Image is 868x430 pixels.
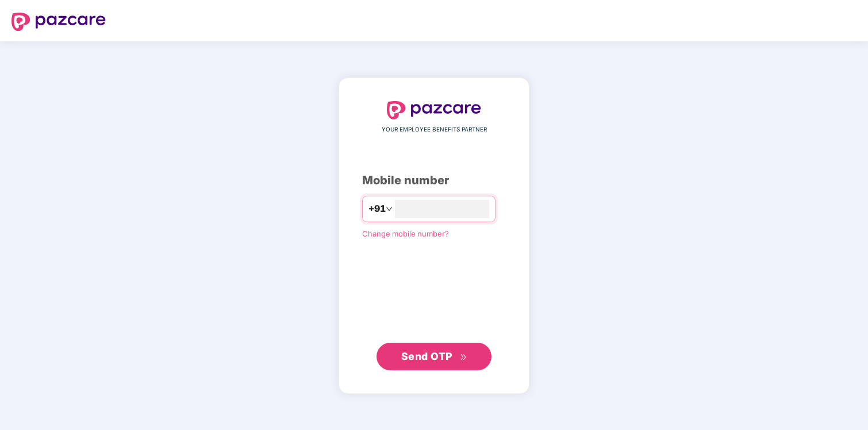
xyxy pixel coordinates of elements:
[382,125,487,134] span: YOUR EMPLOYEE BENEFITS PARTNER
[368,202,386,216] span: +91
[362,229,449,238] a: Change mobile number?
[377,343,491,370] button: Send OTPdouble-right
[460,354,467,361] span: double-right
[362,172,506,189] div: Mobile number
[11,13,106,31] img: logo
[401,350,452,362] span: Send OTP
[386,206,393,212] span: down
[387,101,481,119] img: logo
